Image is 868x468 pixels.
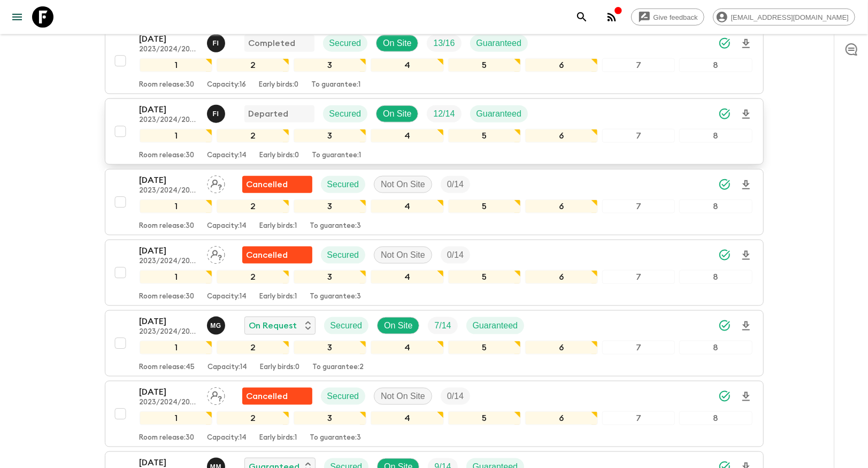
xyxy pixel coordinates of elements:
[260,363,300,372] p: Early birds: 0
[208,434,247,442] p: Capacity: 14
[242,388,312,405] div: Flash Pack cancellation
[217,129,289,143] div: 2
[310,222,362,231] p: To guarantee: 3
[312,151,362,160] p: To guarantee: 1
[448,58,521,72] div: 5
[260,434,297,442] p: Early birds: 1
[427,35,461,52] div: Trip Fill
[294,58,366,72] div: 3
[249,108,289,120] p: Departed
[217,58,289,72] div: 2
[602,129,675,143] div: 7
[376,105,418,122] div: On Site
[140,398,198,407] p: 2023/2024/2025
[140,328,198,336] p: 2023/2024/2025
[433,108,455,120] p: 12 / 14
[525,341,598,355] div: 6
[740,320,752,333] svg: Download Onboarding
[208,222,247,231] p: Capacity: 14
[140,341,212,355] div: 1
[313,363,364,372] p: To guarantee: 2
[525,270,598,284] div: 6
[140,174,198,187] p: [DATE]
[105,310,764,377] button: [DATE]2023/2024/2025Mona GomaaOn RequestSecuredOn SiteTrip FillGuaranteed12345678Room release:45C...
[434,319,451,332] p: 7 / 14
[208,293,247,301] p: Capacity: 14
[329,37,362,50] p: Secured
[718,390,731,403] svg: Synced Successfully
[718,319,731,332] svg: Synced Successfully
[140,33,198,45] p: [DATE]
[371,411,443,425] div: 4
[294,200,366,213] div: 3
[331,319,363,332] p: Secured
[448,341,521,355] div: 5
[381,249,425,262] p: Not On Site
[140,222,195,231] p: Room release: 30
[140,434,195,442] p: Room release: 30
[740,249,752,262] svg: Download Onboarding
[294,270,366,284] div: 3
[105,98,764,165] button: [DATE]2023/2024/2025Faten IbrahimDepartedSecuredOn SiteTrip FillGuaranteed12345678Room release:30...
[477,37,522,50] p: Guaranteed
[323,35,368,52] div: Secured
[381,390,425,403] p: Not On Site
[140,187,198,195] p: 2023/2024/2025
[105,240,764,306] button: [DATE]2023/2024/2025Assign pack leaderFlash Pack cancellationSecuredNot On SiteTrip Fill12345678R...
[571,6,593,28] button: search adventures
[323,105,368,122] div: Secured
[140,200,212,213] div: 1
[140,363,195,372] p: Room release: 45
[242,176,312,193] div: Flash Pack cancellation
[242,247,312,264] div: Flash Pack cancellation
[140,411,212,425] div: 1
[140,45,198,54] p: 2023/2024/2025
[247,249,288,262] p: Cancelled
[447,178,464,191] p: 0 / 14
[441,176,470,193] div: Trip Fill
[448,411,521,425] div: 5
[371,341,443,355] div: 4
[294,341,366,355] div: 3
[679,200,752,213] div: 8
[140,257,198,266] p: 2023/2024/2025
[381,178,425,191] p: Not On Site
[374,388,432,405] div: Not On Site
[448,200,521,213] div: 5
[321,176,366,193] div: Secured
[383,108,411,120] p: On Site
[740,108,752,121] svg: Download Onboarding
[602,341,675,355] div: 7
[140,58,212,72] div: 1
[208,363,248,372] p: Capacity: 14
[433,37,455,50] p: 13 / 16
[371,58,443,72] div: 4
[207,317,227,335] button: MG
[740,37,752,50] svg: Download Onboarding
[327,390,359,403] p: Secured
[247,390,288,403] p: Cancelled
[473,319,518,332] p: Guaranteed
[140,315,198,328] p: [DATE]
[207,390,225,399] span: Assign pack leader
[602,411,675,425] div: 7
[525,411,598,425] div: 6
[294,411,366,425] div: 3
[208,151,247,160] p: Capacity: 14
[448,270,521,284] div: 5
[105,381,764,447] button: [DATE]2023/2024/2025Assign pack leaderFlash Pack cancellationSecuredNot On SiteTrip Fill12345678R...
[207,108,227,117] span: Faten Ibrahim
[374,247,432,264] div: Not On Site
[441,247,470,264] div: Trip Fill
[679,341,752,355] div: 8
[384,319,412,332] p: On Site
[259,81,299,89] p: Early birds: 0
[740,179,752,191] svg: Download Onboarding
[207,320,227,328] span: Mona Gomaa
[371,129,443,143] div: 4
[383,37,411,50] p: On Site
[140,129,212,143] div: 1
[207,37,227,46] span: Faten Ibrahim
[217,270,289,284] div: 2
[140,270,212,284] div: 1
